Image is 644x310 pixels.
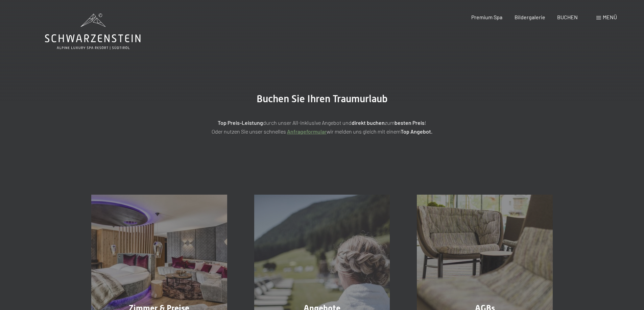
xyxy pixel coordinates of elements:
[557,14,578,20] a: BUCHEN
[153,118,491,136] p: durch unser All-inklusive Angebot und zum ! Oder nutzen Sie unser schnelles wir melden uns gleich...
[395,119,425,126] strong: besten Preis
[218,119,263,126] strong: Top Preis-Leistung
[471,14,502,20] a: Premium Spa
[352,119,385,126] strong: direkt buchen
[401,128,432,135] strong: Top Angebot.
[287,128,327,135] a: Anfrageformular
[515,14,545,20] a: Bildergalerie
[603,14,617,20] span: Menü
[257,93,388,105] span: Buchen Sie Ihren Traumurlaub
